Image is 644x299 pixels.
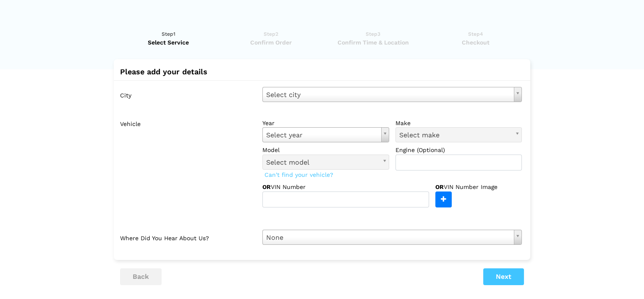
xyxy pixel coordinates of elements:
span: Select year [266,130,378,141]
span: Select model [266,157,378,168]
label: model [262,146,389,154]
span: Can't find your vehicle? [262,169,335,180]
label: Vehicle [120,115,256,207]
span: Confirm Time & Location [325,38,421,47]
span: Checkout [427,38,524,47]
a: Step2 [223,30,319,47]
label: VIN Number [262,183,332,191]
label: Engine (Optional) [395,146,522,154]
label: make [395,119,522,127]
a: Step4 [427,30,524,47]
a: Select year [262,127,389,142]
span: Confirm Order [223,38,319,47]
strong: OR [262,184,271,190]
label: year [262,119,389,127]
span: Select Service [120,38,217,47]
label: City [120,87,256,102]
h2: Please add your details [120,68,524,76]
label: Where did you hear about us? [120,230,256,245]
label: VIN Number Image [435,183,516,191]
strong: OR [435,184,444,190]
a: Select make [395,127,522,142]
span: None [266,232,510,243]
button: Next [483,268,524,285]
span: Select city [266,89,510,100]
span: Select make [399,130,511,141]
a: Step1 [120,30,217,47]
a: Select model [262,155,389,170]
a: Step3 [325,30,421,47]
a: None [262,230,522,245]
a: Select city [262,87,522,102]
button: back [120,268,162,285]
